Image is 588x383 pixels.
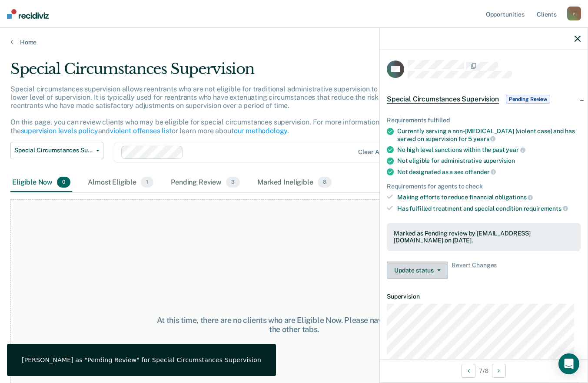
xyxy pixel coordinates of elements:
[10,85,437,135] p: Special circumstances supervision allows reentrants who are not eligible for traditional administ...
[153,316,436,334] div: At this time, there are no clients who are Eligible Now. Please navigate to one of the other tabs.
[226,177,240,188] span: 3
[495,194,533,201] span: obligations
[110,127,172,135] a: violent offenses list
[567,7,581,20] div: r
[524,205,568,212] span: requirements
[57,177,70,188] span: 0
[452,262,497,279] span: Revert Changes
[22,356,261,364] div: [PERSON_NAME] as "Pending Review" for Special Circumstances Supervision
[141,177,153,188] span: 1
[397,128,581,142] div: Currently serving a non-[MEDICAL_DATA] (violent case) and has served on supervision for 5
[10,60,452,85] div: Special Circumstances Supervision
[483,157,515,164] span: supervision
[397,157,581,165] div: Not eligible for administrative
[387,262,448,279] button: Update status
[394,230,574,245] div: Marked as Pending review by [EMAIL_ADDRESS][DOMAIN_NAME] on [DATE].
[387,293,581,300] dt: Supervision
[462,364,475,378] button: Previous Opportunity
[256,173,333,192] div: Marked Ineligible
[387,183,581,190] div: Requirements for agents to check
[380,359,588,382] div: 7 / 8
[7,9,49,19] img: Recidiviz
[234,127,288,135] a: our methodology
[397,146,581,154] div: No high level sanctions within the past
[387,117,581,124] div: Requirements fulfilled
[380,85,588,113] div: Special Circumstances SupervisionPending Review
[465,168,496,175] span: offender
[506,95,550,104] span: Pending Review
[492,364,506,378] button: Next Opportunity
[397,205,581,212] div: Has fulfilled treatment and special condition
[397,193,581,201] div: Making efforts to reduce financial
[14,147,93,154] span: Special Circumstances Supervision
[506,146,525,153] span: year
[397,168,581,176] div: Not designated as a sex
[86,173,155,192] div: Almost Eligible
[358,148,395,156] div: Clear agents
[318,177,332,188] span: 8
[10,38,578,46] a: Home
[169,173,242,192] div: Pending Review
[387,95,499,104] span: Special Circumstances Supervision
[21,127,98,135] a: supervision levels policy
[10,173,72,192] div: Eligible Now
[558,353,579,374] div: Open Intercom Messenger
[473,135,495,142] span: years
